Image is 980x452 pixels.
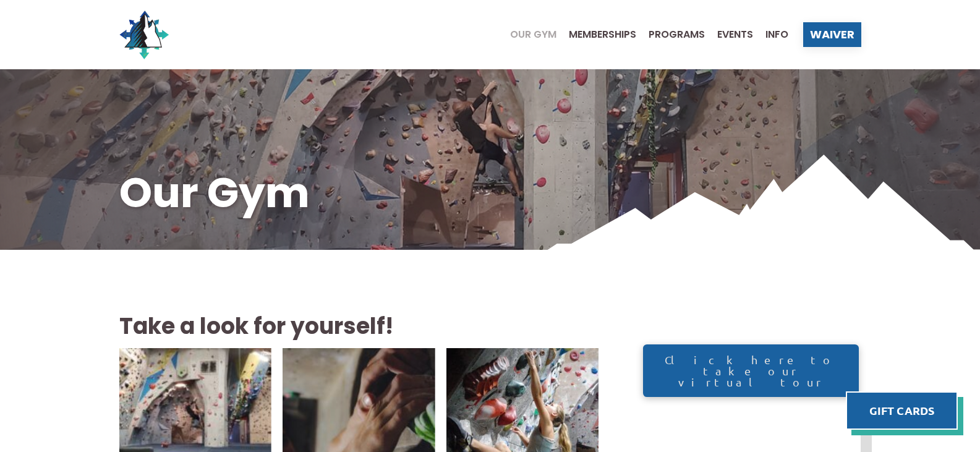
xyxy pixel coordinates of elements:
[753,30,788,40] a: Info
[119,311,599,342] h2: Take a look for yourself!
[717,30,753,40] span: Events
[636,30,705,40] a: Programs
[569,30,636,40] span: Memberships
[656,354,846,388] span: Click here to take our virtual tour
[705,30,753,40] a: Events
[810,29,854,40] span: Waiver
[498,30,556,40] a: Our Gym
[119,10,169,59] img: North Wall Logo
[556,30,636,40] a: Memberships
[643,344,858,397] a: Click here to take our virtual tour
[510,30,556,40] span: Our Gym
[803,22,861,47] a: Waiver
[765,30,788,40] span: Info
[649,30,705,40] span: Programs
